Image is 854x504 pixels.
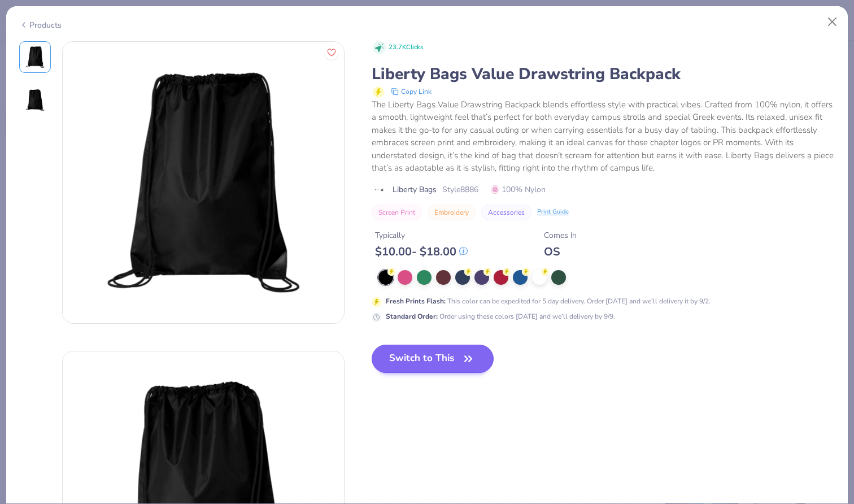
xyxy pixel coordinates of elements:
[491,184,546,195] span: 100% Nylon
[544,229,577,241] div: Comes In
[63,42,344,323] img: Front
[372,345,494,373] button: Switch to This
[372,63,835,85] div: Liberty Bags Value Drawstring Backpack
[372,98,835,175] div: The Liberty Bags Value Drawstring Backpack blends effortless style with practical vibes. Crafted ...
[324,45,339,60] button: Like
[537,207,569,217] div: Print Guide
[481,205,531,220] button: Accessories
[822,11,843,33] button: Close
[375,245,468,259] div: $ 10.00 - $ 18.00
[386,297,446,306] strong: Fresh Prints Flash :
[372,185,387,194] img: brand logo
[19,19,62,31] div: Products
[544,245,577,259] div: OS
[21,44,49,71] img: Front
[372,205,422,220] button: Screen Print
[21,86,49,114] img: Back
[393,184,437,195] span: Liberty Bags
[375,229,468,241] div: Typically
[442,184,478,195] span: Style 8886
[386,312,438,321] strong: Standard Order :
[428,205,476,220] button: Embroidery
[386,296,711,306] div: This color can be expedited for 5 day delivery. Order [DATE] and we’ll delivery it by 9/2.
[387,85,435,98] button: copy to clipboard
[389,43,423,53] span: 23.7K Clicks
[386,311,615,321] div: Order using these colors [DATE] and we’ll delivery by 9/9.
